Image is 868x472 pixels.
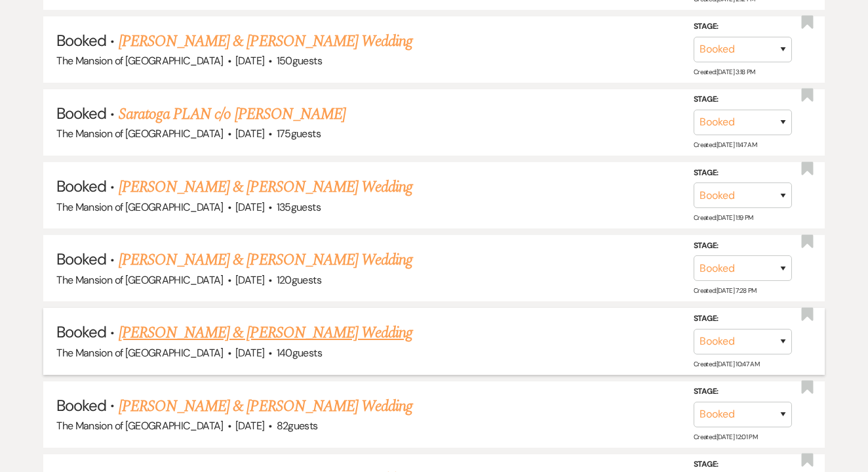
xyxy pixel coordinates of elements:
[56,322,106,342] span: Booked
[277,273,321,287] span: 120 guests
[694,433,757,441] span: Created: [DATE] 12:01 PM
[119,321,412,345] a: [PERSON_NAME] & [PERSON_NAME] Wedding
[694,385,792,399] label: Stage:
[56,346,224,360] span: The Mansion of [GEOGRAPHIC_DATA]
[235,346,264,360] span: [DATE]
[56,30,106,51] span: Booked
[235,200,264,214] span: [DATE]
[277,419,318,433] span: 82 guests
[277,127,321,140] span: 175 guests
[56,419,224,433] span: The Mansion of [GEOGRAPHIC_DATA]
[56,176,106,196] span: Booked
[277,200,321,214] span: 135 guests
[235,419,264,433] span: [DATE]
[56,103,106,123] span: Booked
[694,20,792,34] label: Stage:
[235,54,264,68] span: [DATE]
[56,54,224,68] span: The Mansion of [GEOGRAPHIC_DATA]
[56,249,106,269] span: Booked
[235,273,264,287] span: [DATE]
[119,175,412,199] a: [PERSON_NAME] & [PERSON_NAME] Wedding
[694,286,757,295] span: Created: [DATE] 7:28 PM
[56,395,106,416] span: Booked
[56,200,224,214] span: The Mansion of [GEOGRAPHIC_DATA]
[694,239,792,253] label: Stage:
[694,359,759,368] span: Created: [DATE] 10:47 AM
[694,213,753,222] span: Created: [DATE] 1:19 PM
[694,93,792,107] label: Stage:
[235,127,264,140] span: [DATE]
[694,165,792,180] label: Stage:
[56,127,224,140] span: The Mansion of [GEOGRAPHIC_DATA]
[694,68,755,76] span: Created: [DATE] 3:18 PM
[694,140,757,149] span: Created: [DATE] 11:47 AM
[56,273,224,287] span: The Mansion of [GEOGRAPHIC_DATA]
[277,54,322,68] span: 150 guests
[119,102,345,126] a: Saratoga PLAN c/o [PERSON_NAME]
[119,30,412,53] a: [PERSON_NAME] & [PERSON_NAME] Wedding
[694,312,792,326] label: Stage:
[694,458,792,472] label: Stage:
[277,346,322,360] span: 140 guests
[119,248,412,272] a: [PERSON_NAME] & [PERSON_NAME] Wedding
[119,395,412,418] a: [PERSON_NAME] & [PERSON_NAME] Wedding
